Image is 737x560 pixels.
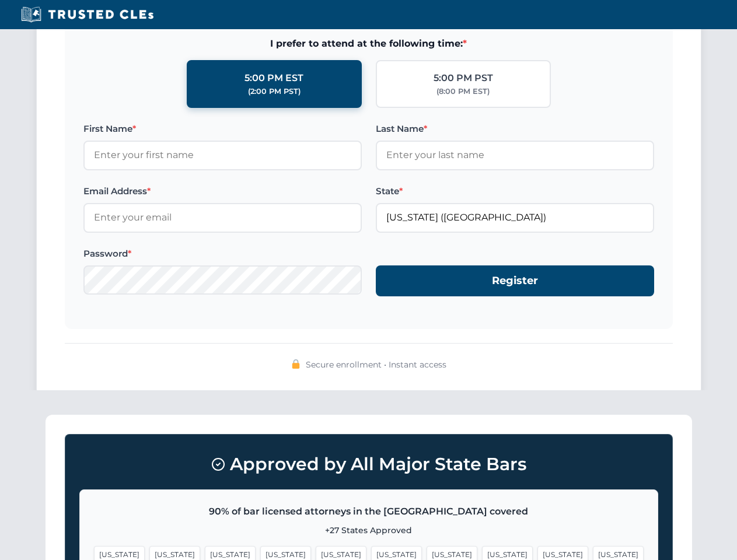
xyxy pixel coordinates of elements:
[376,141,654,170] input: Enter your last name
[376,122,654,136] label: Last Name
[83,247,362,261] label: Password
[244,71,303,86] div: 5:00 PM EST
[436,86,490,97] div: (8:00 PM EST)
[376,265,654,296] button: Register
[83,141,362,170] input: Enter your first name
[18,6,157,23] img: Trusted CLEs
[376,203,654,232] input: Florida (FL)
[83,203,362,232] input: Enter your email
[248,86,301,97] div: (2:00 PM PST)
[83,122,362,136] label: First Name
[83,36,654,51] span: I prefer to attend at the following time:
[376,184,654,198] label: State
[79,449,658,480] h3: Approved by All Major State Bars
[291,359,301,369] img: 🔒
[434,71,493,86] div: 5:00 PM PST
[94,504,644,519] p: 90% of bar licensed attorneys in the [GEOGRAPHIC_DATA] covered
[94,524,644,537] p: +27 States Approved
[306,358,446,371] span: Secure enrollment • Instant access
[83,184,362,198] label: Email Address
